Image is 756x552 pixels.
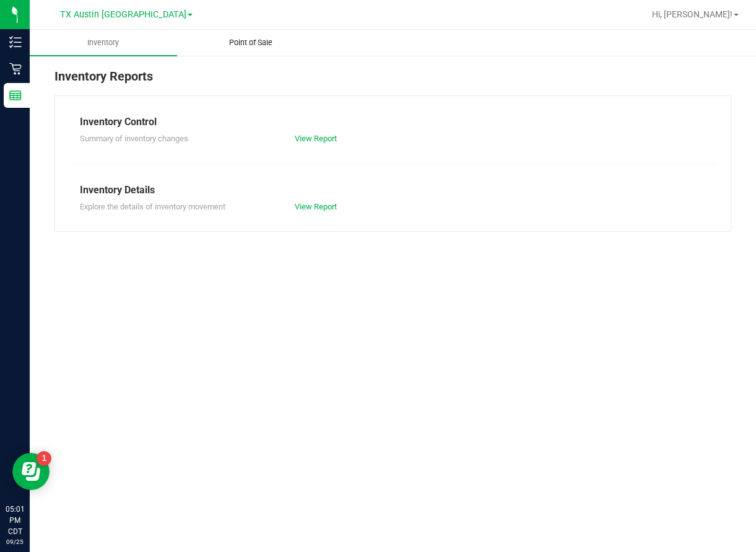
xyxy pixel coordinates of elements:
span: Explore the details of inventory movement [80,202,225,211]
div: Inventory Reports [54,67,731,95]
inline-svg: Reports [9,89,22,102]
inline-svg: Inventory [9,36,22,48]
span: Inventory [71,37,136,48]
div: Inventory Control [80,115,706,129]
span: TX Austin [GEOGRAPHIC_DATA] [60,9,186,20]
iframe: Resource center [12,453,50,490]
inline-svg: Retail [9,63,22,75]
a: Point of Sale [177,30,324,56]
span: Summary of inventory changes [80,134,188,143]
div: Inventory Details [80,183,706,198]
a: View Report [295,202,337,211]
span: Hi, [PERSON_NAME]! [652,9,732,19]
p: 05:01 PM CDT [6,504,24,537]
iframe: Resource center unread badge [37,451,51,466]
p: 09/25 [6,537,24,546]
a: View Report [295,134,337,143]
a: Inventory [30,30,177,56]
span: Point of Sale [212,37,289,48]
